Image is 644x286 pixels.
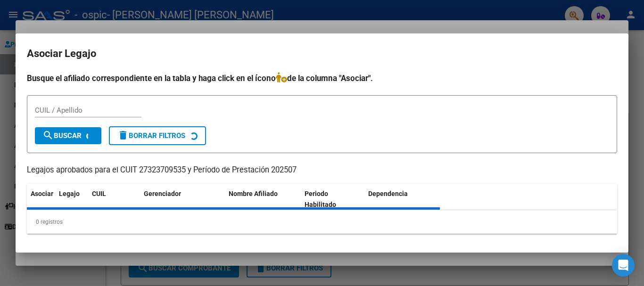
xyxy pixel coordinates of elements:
datatable-header-cell: Dependencia [364,184,440,215]
span: Periodo Habilitado [305,190,336,208]
h2: Asociar Legajo [27,45,617,63]
span: Gerenciador [144,190,181,197]
span: Borrar Filtros [117,131,185,140]
span: CUIL [92,190,106,197]
datatable-header-cell: Asociar [27,184,55,215]
datatable-header-cell: Gerenciador [140,184,225,215]
datatable-header-cell: CUIL [88,184,140,215]
span: Asociar [31,190,53,197]
div: 0 registros [27,210,617,234]
datatable-header-cell: Legajo [55,184,88,215]
datatable-header-cell: Nombre Afiliado [225,184,301,215]
span: Legajo [59,190,80,197]
span: Nombre Afiliado [229,190,278,197]
mat-icon: delete [117,130,129,141]
h4: Busque el afiliado correspondiente en la tabla y haga click en el ícono de la columna "Asociar". [27,72,617,84]
button: Borrar Filtros [109,126,206,145]
span: Buscar [42,131,82,140]
span: Dependencia [368,190,408,197]
button: Buscar [35,127,101,144]
p: Legajos aprobados para el CUIT 27323709535 y Período de Prestación 202507 [27,164,617,176]
mat-icon: search [42,130,54,141]
datatable-header-cell: Periodo Habilitado [301,184,364,215]
div: Open Intercom Messenger [612,254,635,277]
